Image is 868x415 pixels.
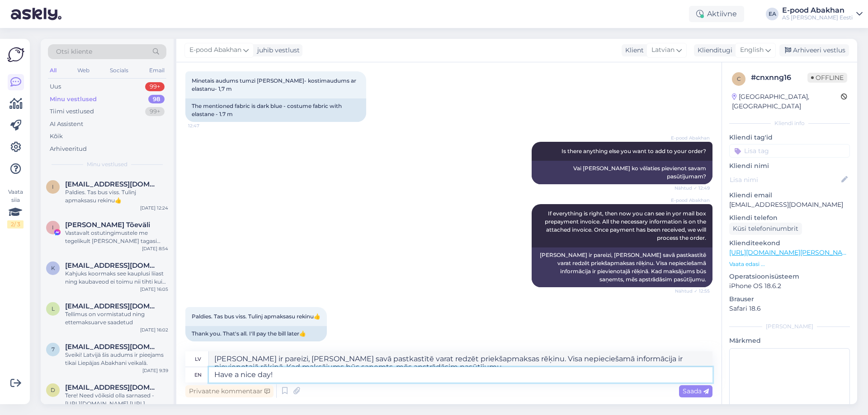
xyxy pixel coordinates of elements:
span: Ines Tõeväli [65,221,150,229]
span: ieva_b@tvnet.lv [65,180,159,188]
div: Kõik [50,132,63,141]
div: juhib vestlust [254,46,300,55]
div: [PERSON_NAME] [729,322,850,331]
div: AI Assistent [50,120,83,129]
div: Socials [108,65,130,76]
span: Saada [683,387,709,395]
div: Privaatne kommentaar [185,385,274,397]
a: E-pood AbakhanAS [PERSON_NAME] Eesti [782,7,863,21]
p: Märkmed [729,336,850,345]
input: Lisa tag [729,144,850,158]
div: [DATE] 8:54 [142,245,168,252]
span: 7 [52,346,55,353]
div: 99+ [145,107,165,116]
div: AS [PERSON_NAME] Eesti [782,14,853,21]
div: All [48,65,58,76]
p: Vaata edasi ... [729,260,850,268]
div: E-pood Abakhan [782,7,853,14]
div: [DATE] 9:39 [142,367,168,374]
div: Arhiveeri vestlus [779,44,849,56]
div: lv [195,351,201,367]
span: d [51,387,55,393]
div: Klient [622,46,644,55]
div: Vai [PERSON_NAME] ko vēlaties pievienot savam pasūtījumam? [532,161,712,184]
span: kulliuhs@gmail.com [65,261,159,270]
div: Küsi telefoninumbrit [729,223,802,235]
div: [DATE] 12:24 [140,205,168,211]
div: [DATE] 16:05 [140,286,168,293]
p: Safari 18.6 [729,304,850,313]
div: en [194,367,202,382]
span: Minu vestlused [87,160,127,168]
div: Aktiivne [689,6,744,22]
p: Kliendi email [729,191,850,200]
span: Minetais audums tumzi [PERSON_NAME]- kostimaudums ar elastanu- 1,7 m [192,77,358,92]
p: Klienditeekond [729,238,850,248]
span: E-pood Abakhan [671,135,710,141]
p: Operatsioonisüsteem [729,272,850,281]
span: Offline [807,73,847,83]
div: Web [75,65,91,76]
span: Nähtud ✓ 12:55 [675,288,710,294]
span: lindasuss@gmail.com [65,302,159,310]
span: Nähtud ✓ 12:49 [675,185,710,191]
span: I [52,224,54,231]
span: 12:47 [188,122,222,129]
div: Sveiki! Latvijā šis audums ir pieejams tikai Liepājas Abakhani veikalā. [65,351,168,367]
span: k [51,265,55,271]
div: [PERSON_NAME] ir pareizi, [PERSON_NAME] savā pastkastītē varat redzēt priekšapmaksas rēķinu. Visa... [532,247,712,287]
div: Klienditugi [694,46,732,55]
span: c [737,75,741,82]
span: English [740,45,764,55]
span: Is there anything else you want to add to your order? [561,148,706,154]
span: Otsi kliente [56,47,92,56]
div: Kliendi info [729,119,850,127]
div: Thank you. That's all. I'll pay the bill later👍 [185,326,327,341]
span: E-pood Abakhan [671,197,710,204]
span: dagnija201@inbox.lv [65,383,159,392]
span: i [52,183,54,190]
div: Arhiveeritud [50,145,87,154]
span: Latvian [651,45,675,55]
img: Askly Logo [7,46,24,63]
div: Vastavalt ostutingimustele me tegelikult [PERSON_NAME] tagasi kliendile välja lõigatud tooteid, k... [65,229,168,245]
input: Lisa nimi [730,175,840,185]
div: Paldies. Tas bus viss. Tulinj apmaksasu rekinu👍 [65,188,168,205]
p: Kliendi telefon [729,213,850,223]
div: # cnxnng16 [751,72,807,83]
span: Paldies. Tas bus viss. Tulinj apmaksasu rekinu👍 [192,313,321,320]
div: The mentioned fabric is dark blue - costume fabric with elastane - 1.7 m [185,98,366,122]
div: Tere! Need võiksid olla sarnased - [URL][DOMAIN_NAME] [URL][DOMAIN_NAME] Šī lente ir pieejama daž... [65,392,168,408]
p: Kliendi tag'id [729,133,850,142]
span: 13:04 [188,342,222,349]
div: Uus [50,82,61,91]
p: Brauser [729,294,850,304]
div: [GEOGRAPHIC_DATA], [GEOGRAPHIC_DATA] [732,92,841,111]
div: EA [766,8,778,20]
div: Tellimus on vormistatud ning ettemaksuarve saadetud [65,310,168,326]
a: [URL][DOMAIN_NAME][PERSON_NAME] [729,248,854,256]
div: Tiimi vestlused [50,107,94,116]
div: Vaata siia [7,188,24,228]
textarea: Lai jauka diena! [209,351,712,367]
p: iPhone OS 18.6.2 [729,281,850,291]
textarea: Have a nice day! [209,367,712,382]
div: Email [147,65,166,76]
span: If everything is right, then now you can see in yor mail box prepayment invoice. All the necessar... [545,210,708,241]
div: Minu vestlused [50,95,97,104]
div: 2 / 3 [7,220,24,228]
div: Kahjuks koormaks see kauplusi liiast ning kaubaveod ei toimu nii tihti kui kullekorjed - logistil... [65,270,168,286]
div: 98 [148,95,165,104]
div: [DATE] 16:02 [140,326,168,333]
p: Kliendi nimi [729,161,850,171]
span: l [52,305,55,312]
span: 7ams.2b@gmail.com [65,343,159,351]
div: 99+ [145,82,165,91]
p: [EMAIL_ADDRESS][DOMAIN_NAME] [729,200,850,210]
span: E-pood Abakhan [189,45,241,55]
